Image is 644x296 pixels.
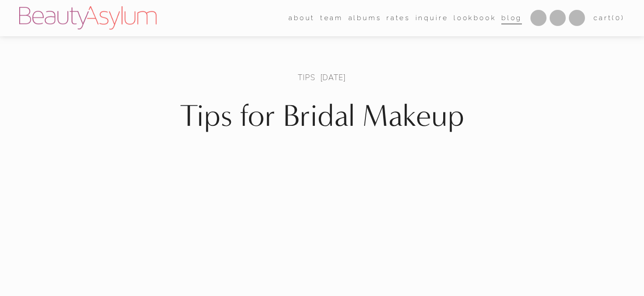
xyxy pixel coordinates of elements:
[288,12,315,24] span: about
[95,98,549,135] h1: Tips for Bridal Makeup
[615,14,621,22] span: 0
[501,11,522,25] a: Blog
[530,10,547,26] a: Instagram
[593,12,625,24] a: Cart(0)
[298,72,315,82] a: Tips
[288,11,315,25] a: folder dropdown
[320,72,346,82] span: [DATE]
[19,6,157,30] img: Beauty Asylum | Bridal Hair &amp; Makeup Charlotte &amp; Atlanta
[550,10,566,26] a: TikTok
[320,12,343,24] span: team
[569,10,585,26] a: Facebook
[320,11,343,25] a: folder dropdown
[612,14,624,22] span: ( )
[348,11,381,25] a: albums
[415,11,449,25] a: Inquire
[386,11,410,25] a: Rates
[453,11,496,25] a: Lookbook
